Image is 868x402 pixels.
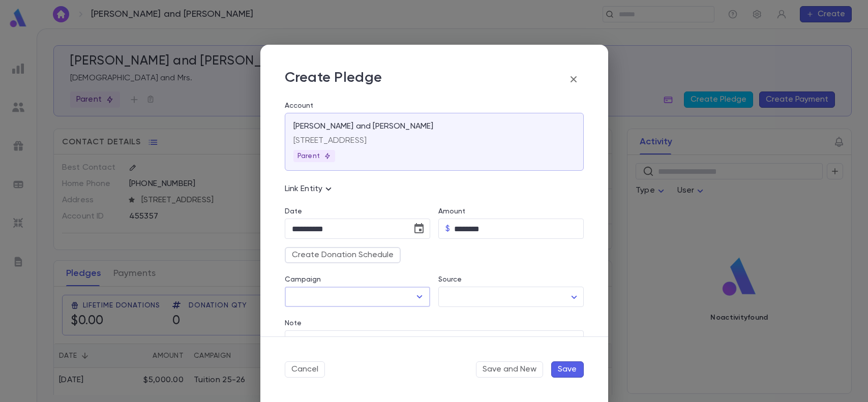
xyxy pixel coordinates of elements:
p: Parent [297,152,332,160]
label: Account [285,102,584,110]
p: Link Entity [285,183,335,195]
button: Save [551,361,584,378]
label: Note [285,319,302,327]
label: Date [285,207,430,215]
button: Save and New [476,361,543,378]
p: $ [445,224,450,234]
label: Source [438,275,462,284]
button: Cancel [285,361,325,378]
div: ​ [438,287,584,307]
button: Open [412,290,427,304]
p: [STREET_ADDRESS] [293,136,575,146]
div: Parent [293,150,336,162]
label: Campaign [285,275,321,284]
p: Create Pledge [285,69,382,89]
label: Amount [438,207,466,215]
button: Create Donation Schedule [285,247,401,263]
button: Choose date, selected date is Dec 1, 2025 [409,219,429,239]
p: [PERSON_NAME] and [PERSON_NAME] [293,121,434,132]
